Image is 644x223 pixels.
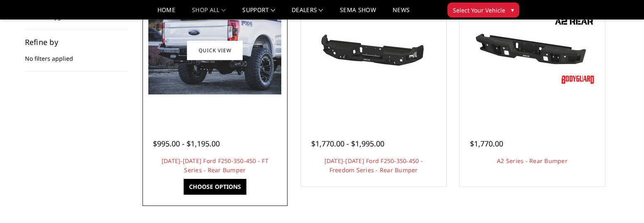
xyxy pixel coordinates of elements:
div: No filters applied [25,38,128,72]
a: Support [242,7,275,19]
a: SEMA Show [340,7,376,19]
img: 2017-2022 Ford F250-350-450 - FT Series - Rear Bumper [148,6,281,94]
a: A2 Series - Rear Bumper [497,157,568,165]
span: ▾ [511,5,514,14]
span: $995.00 - $1,195.00 [153,139,220,149]
a: [DATE]-[DATE] Ford F250-350-450 - Freedom Series - Rear Bumper [324,157,423,174]
a: Home [157,7,175,19]
a: Dealers [292,7,323,19]
span: $1,770.00 [470,139,503,149]
span: $1,770.00 - $1,995.00 [311,139,384,149]
button: Select Your Vehicle [447,2,519,17]
span: Select Your Vehicle [453,6,505,15]
a: [DATE]-[DATE] Ford F250-350-450 - FT Series - Rear Bumper [162,157,268,174]
img: 2017-2022 Ford F250-350-450 - Freedom Series - Rear Bumper [307,19,440,82]
h5: Refine by [25,38,128,46]
a: shop all [192,7,226,19]
a: Choose Options [184,179,246,195]
a: News [393,7,410,19]
iframe: Chat Widget [602,183,644,223]
a: Quick view [187,40,243,60]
